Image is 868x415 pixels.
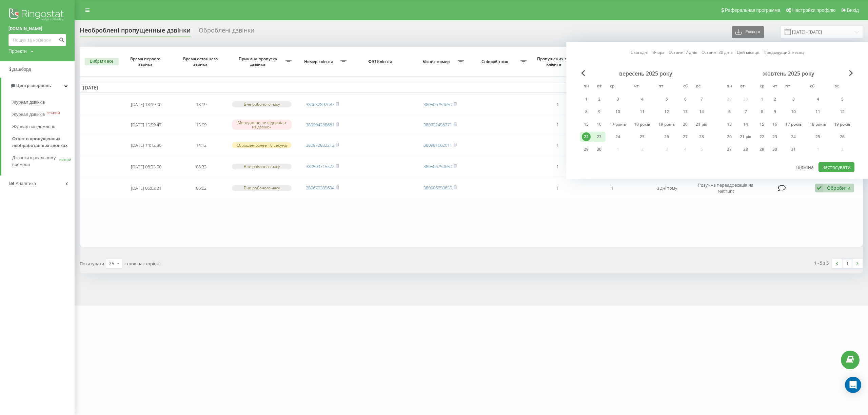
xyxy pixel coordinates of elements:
font: 380632892637 [306,101,334,107]
button: Відміна [792,162,817,172]
font: 3 [792,96,795,102]
div: 7 вересня 2025 р. [692,94,711,104]
font: 2 [598,96,600,102]
font: 20 [683,121,688,127]
div: 14 вересня 2025 р. [692,107,711,117]
font: [DATE] 18:19:00 [131,101,161,107]
font: [DATE] 15:59:47 [131,122,161,128]
div: сб 11 жовтня 2025 р. [806,107,830,117]
div: ср 29 жовтня 2025 р. [755,144,768,154]
font: Оброблені дзвінки [199,26,254,34]
div: Пт 10 жовтня 2025 р. [781,107,806,117]
abbr: четвер [770,82,780,92]
div: Пн 13 жовтня 2025 р. [723,119,736,129]
font: [DATE] 14:12:36 [131,142,161,148]
div: 16 вересня 2025 р. [593,119,606,129]
font: 17 років [785,121,802,127]
font: Показувати [80,261,104,267]
font: Аналітика [16,181,36,186]
font: 25 [109,260,114,267]
div: ср 15 жовтня 2025 р. [755,119,768,129]
font: 1 - 5 з 5 [814,260,829,266]
font: 11 [640,109,645,115]
font: 14 [743,121,748,127]
div: Пт 19 вересня 2025 р. [654,119,679,129]
font: Журнал дзвінків [12,112,45,117]
font: пн [727,83,732,89]
font: 20 [727,134,732,140]
abbr: середа [757,82,767,92]
div: Пт 24 жовтня 2025 р. [781,132,806,142]
font: 6 [684,96,687,102]
font: Время первого звонка [130,56,160,67]
font: ср [760,83,764,89]
font: 13 [683,109,688,115]
font: 28 [743,146,748,152]
font: 17 років [610,121,626,127]
font: [DATE] 06:02:21 [131,185,161,191]
div: вт 21 жовтня 2025 р. [736,132,755,142]
a: Журнал дзвінків [12,96,75,108]
abbr: понеділок [724,82,734,92]
abbr: п'ятниця [656,82,666,92]
div: Сб 20 вересня 2025 р. [679,119,692,129]
font: Журнал повідомлень [12,124,55,129]
font: 25 [815,134,820,140]
font: 15 [584,121,589,127]
font: 10 [615,109,620,115]
font: 1 [761,96,763,102]
span: Наступний місяць [849,70,853,76]
font: Центр звернень [16,83,51,88]
div: 10 вересня 2025 р. [606,107,630,117]
font: 27 [727,146,732,152]
font: 18 років [810,121,826,127]
input: Пошук за номером [8,34,66,46]
font: 25 [640,134,645,140]
font: 06:02 [196,185,206,191]
abbr: середа [607,82,617,92]
a: 380732456271 [423,122,452,128]
font: 4 [641,96,644,102]
div: 28 жовтня 2025 р. [736,144,755,154]
div: 7 жовтня 2025 р. [736,107,755,117]
div: 21 вересня 2025 р. [692,119,711,129]
font: 12 [664,109,669,115]
div: Пн 15 вересня 2025 р. [580,119,593,129]
font: Обробити [827,185,850,191]
div: ср 1 жовтня 2025 р. [755,94,768,104]
font: вс [696,83,701,89]
font: пн [584,83,589,89]
font: 23 [772,134,777,140]
div: Сб 6 вересня 2025 р. [679,94,692,104]
font: Останні 7 днів [669,49,697,55]
div: чт 2 жовтня 2025 р. [768,94,781,104]
div: Пт 3 жовтня 2025 р. [781,94,806,104]
abbr: п'ятниця [783,82,793,92]
div: сб 18 жовтня 2025 р. [806,119,830,129]
div: 24 вересня 2025 р. [606,132,630,142]
div: 2 вересня 2025 р. [593,94,606,104]
a: Журнал повідомлень [12,121,75,133]
font: 13 [727,121,732,127]
font: 3 [617,96,619,102]
font: 380972832212 [306,142,334,148]
font: Вне робочого часу [244,185,280,191]
a: 380509715372 [306,163,334,169]
a: 380506750650 [423,101,452,107]
div: чт 16 жовтня 2025 р. [768,119,781,129]
font: чт [634,83,639,89]
font: ФІО Клієнта [368,59,392,64]
div: 9 вересня 2025 р. [593,107,606,117]
div: Пт 5 вересня 2025 р. [654,94,679,104]
div: чт 25 вересня 2025 р. [630,132,654,142]
div: 23 вересня 2025 р. [593,132,606,142]
font: Вихід [847,7,859,13]
font: 11 [815,109,820,115]
abbr: понеділок [581,82,591,92]
font: 9 [774,109,776,115]
div: Пт 17 жовтня 2025 р. [781,119,806,129]
font: 1 [556,101,559,107]
div: 30 вересня 2025 р. [593,144,606,154]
